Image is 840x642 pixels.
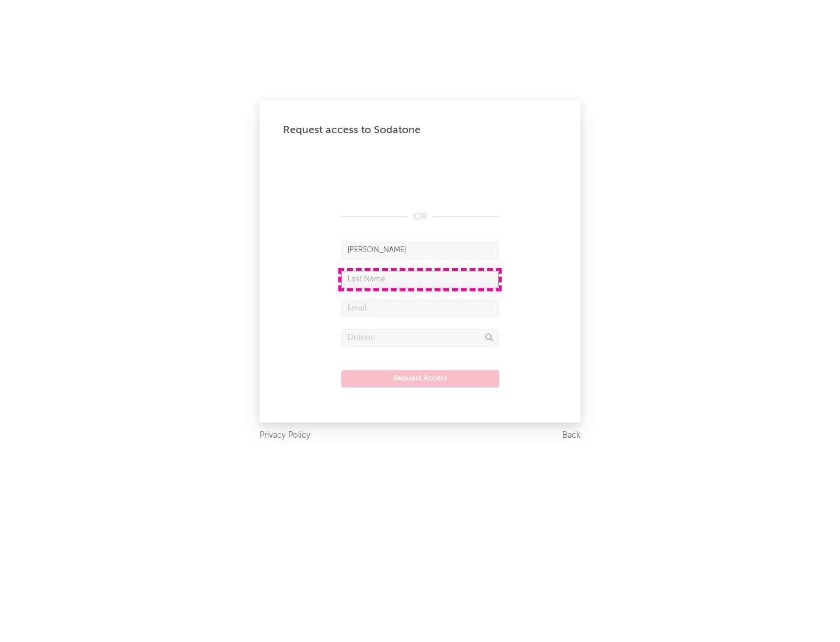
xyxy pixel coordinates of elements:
input: First Name [341,242,499,259]
a: Privacy Policy [260,428,310,443]
input: Division [341,329,499,347]
input: Email [341,300,499,317]
div: OR [341,210,499,224]
input: Last Name [341,271,499,288]
a: Back [562,428,580,443]
button: Request Access [341,370,499,388]
div: Request access to Sodatone [283,123,557,137]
